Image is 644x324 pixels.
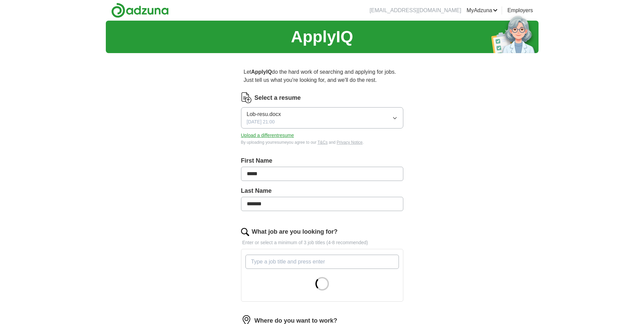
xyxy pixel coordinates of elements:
a: Privacy Notice [337,140,363,145]
span: Lob-resu.docx [247,110,281,118]
a: Employers [507,6,533,15]
h1: ApplyIQ [291,25,353,49]
button: Lob-resu.docx[DATE] 21:00 [241,107,403,129]
img: Adzuna logo [111,3,169,18]
label: Select a resume [255,93,301,102]
label: First Name [241,156,403,165]
div: By uploading your resume you agree to our and . [241,139,403,145]
span: [DATE] 21:00 [247,118,275,125]
a: T&Cs [317,140,328,145]
li: [EMAIL_ADDRESS][DOMAIN_NAME] [369,6,461,15]
img: CV Icon [241,92,252,103]
p: Let do the hard work of searching and applying for jobs. Just tell us what you're looking for, an... [241,65,403,87]
strong: ApplyIQ [251,69,272,75]
p: Enter or select a minimum of 3 job titles (4-8 recommended) [241,239,403,246]
label: What job are you looking for? [252,227,338,236]
a: MyAdzuna [467,6,498,15]
input: Type a job title and press enter [245,255,399,269]
img: search.png [241,228,249,236]
label: Last Name [241,186,403,195]
button: Upload a differentresume [241,132,294,139]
